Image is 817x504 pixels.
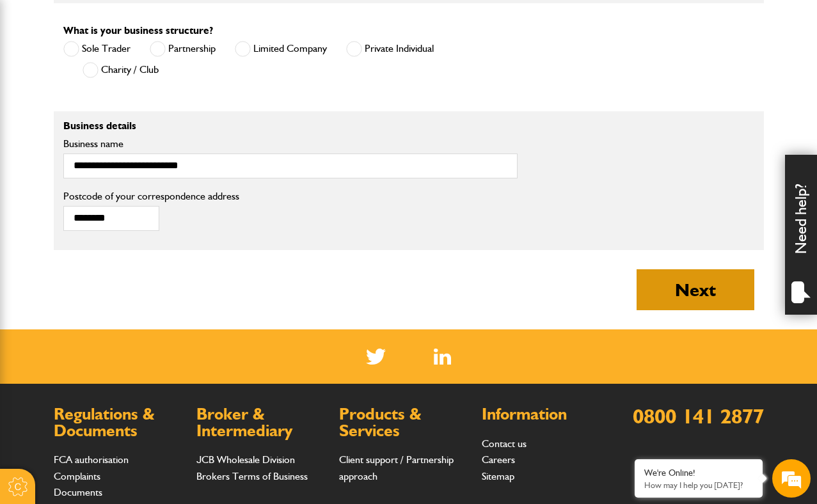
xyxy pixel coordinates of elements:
[434,349,451,365] img: Linked In
[54,406,184,439] h2: Regulations & Documents
[339,453,454,482] a: Client support / Partnership approach
[235,41,327,57] label: Limited Company
[434,349,451,365] a: LinkedIn
[63,41,131,57] label: Sole Trader
[54,470,100,482] a: Complaints
[17,194,234,222] input: Enter your phone number
[17,232,234,383] textarea: Type your message and hit 'Enter'
[83,62,159,78] label: Charity / Club
[637,269,754,310] button: Next
[63,191,518,201] label: Postcode of your correspondence address
[196,453,295,466] a: JCB Wholesale Division
[67,72,215,88] div: Chat with us now
[196,406,326,439] h2: Broker & Intermediary
[633,404,764,429] a: 0800 141 2877
[644,480,753,490] p: How may I help you today?
[17,156,234,184] input: Enter your email address
[346,41,434,57] label: Private Individual
[54,486,102,498] a: Documents
[174,394,232,411] em: Start Chat
[210,6,241,37] div: Minimize live chat window
[482,406,612,423] h2: Information
[63,26,213,36] label: What is your business structure?
[196,470,308,482] a: Brokers Terms of Business
[22,71,54,89] img: d_20077148190_company_1631870298795_20077148190
[482,470,514,482] a: Sitemap
[150,41,216,57] label: Partnership
[482,437,527,450] a: Contact us
[644,468,753,478] div: We're Online!
[785,155,817,315] div: Need help?
[54,453,129,466] a: FCA authorisation
[482,453,515,466] a: Careers
[339,406,469,439] h2: Products & Services
[366,349,386,365] img: Twitter
[63,121,518,131] p: Business details
[63,139,518,149] label: Business name
[17,118,234,146] input: Enter your last name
